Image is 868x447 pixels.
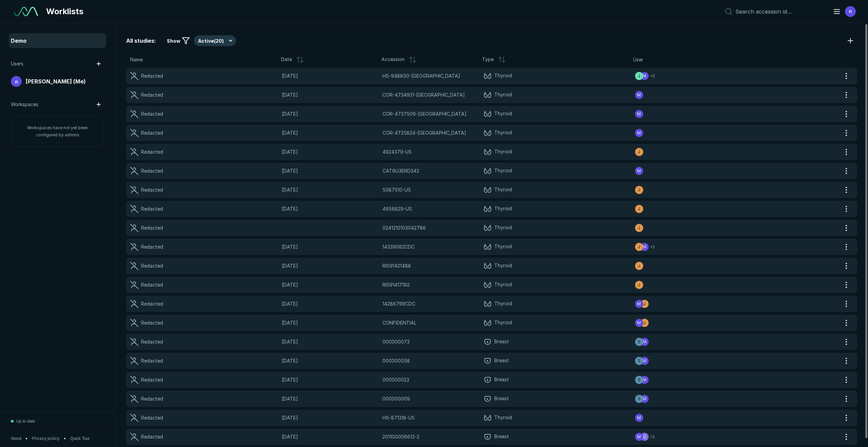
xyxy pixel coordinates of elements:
span: Type [482,56,494,64]
span: Worklists [46,5,83,18]
span: n [15,78,18,85]
a: Redacted[DATE]000000058Breastavatar-nameavatar-name [126,353,841,369]
div: avatar-name [635,205,643,213]
span: Accession [381,56,405,64]
span: M [637,301,641,307]
a: See-Mode Logo [11,4,41,19]
span: Demo [11,37,26,45]
div: avatar-name [635,186,643,194]
div: Redacted [141,110,163,118]
span: M [637,92,641,98]
span: M [643,73,646,79]
div: Redacted [141,376,163,384]
button: Up to date [11,413,35,430]
span: Thyroid [494,91,512,99]
div: avatar-name [11,76,22,87]
span: 0241210103042786 [382,224,426,232]
span: [DATE] [282,91,379,99]
span: S [638,339,640,345]
span: Date [281,56,292,64]
a: Demo [9,34,105,47]
span: Show [167,37,180,44]
span: HS-948850-US [382,72,460,80]
span: Thyroid [494,186,512,194]
a: Redacted[DATE]000000073Breastavatar-nameavatar-name [126,334,841,350]
span: Workspaces have not yet been configured by admins [27,125,88,137]
span: M [643,339,646,345]
span: 000000058 [382,357,410,365]
span: J [643,301,646,307]
a: Redacted[DATE]COR-4737509-[GEOGRAPHIC_DATA]Thyroidavatar-name [126,106,841,122]
span: + 1 [650,434,655,440]
span: Thyroid [494,72,512,80]
a: Redacted[DATE]14339082CDCThyroidavatar-nameavatar-nameavatar-name [126,239,841,255]
div: avatar-name [649,72,657,80]
div: Redacted [141,357,163,365]
span: [DATE] [282,376,379,384]
span: [DATE] [282,205,379,213]
span: 5087510-US [382,186,411,194]
span: Breast [494,395,509,403]
span: 000000009 [382,395,410,403]
div: avatar-name [640,376,649,384]
span: About [11,435,21,442]
div: avatar-name [635,338,643,346]
span: [DATE] [282,148,379,156]
div: avatar-name [635,319,643,327]
span: CONFIDENTIAL [382,319,416,327]
div: avatar-name [649,243,657,251]
span: [DATE] [282,357,379,365]
div: Redacted [141,300,163,308]
span: [DATE] [282,262,379,270]
span: [PERSON_NAME] (Me) [26,77,86,85]
a: Redacted[DATE]COR-4734931-[GEOGRAPHIC_DATA]Thyroidavatar-name [126,87,841,103]
span: Name [130,56,143,63]
span: Thyroid [494,414,512,422]
span: 4924379-US [382,148,412,156]
div: avatar-name [635,110,643,118]
span: [DATE] [282,281,379,289]
span: J [638,244,640,250]
span: • [25,435,28,442]
div: avatar-name [635,262,643,270]
a: Redacted[DATE]CONFIDENTIALThyroidavatar-nameavatar-name [126,315,841,331]
div: Redacted [141,262,163,270]
span: 000000023 [382,376,409,384]
span: Thyroid [494,262,512,270]
div: Redacted [141,243,163,251]
span: Privacy policy [32,435,60,442]
div: avatar-name [649,433,657,441]
div: avatar-name [635,414,643,422]
span: • [64,435,66,442]
span: Quick Tour [70,435,90,442]
div: avatar-name [635,148,643,156]
div: Redacted [141,72,163,80]
div: avatar-name [640,338,649,346]
span: Thyroid [494,224,512,232]
span: [DATE] [282,319,379,327]
span: All studies: [126,37,156,45]
a: Redacted0241210103042786Thyroidavatar-name [126,220,841,236]
span: S [638,396,640,402]
button: avatar-name [646,243,657,251]
span: [DATE] [282,167,379,175]
div: avatar-name [635,376,643,384]
span: COR-4735824-US [382,129,466,137]
a: avatar-name[PERSON_NAME] (Me) [9,75,105,88]
span: Thyroid [494,110,512,118]
div: avatar-name [635,243,643,251]
a: Redacted[DATE]HS-948850-[GEOGRAPHIC_DATA]Thyroidavatar-nameavatar-nameavatar-name [126,68,841,84]
a: Redacted[DATE]4924379-USThyroidavatar-name [126,144,841,160]
span: 4958829-US [382,205,412,213]
span: M [643,377,646,383]
div: avatar-name [640,243,649,251]
span: RIS91421488 [382,262,411,270]
span: Thyroid [494,281,512,289]
a: Redacted[DATE]14286799CDCThyroidavatar-nameavatar-name [126,296,841,312]
span: Workspaces [11,101,38,108]
a: Redacted[DATE]000000023Breastavatar-nameavatar-name [126,372,841,388]
div: avatar-name [635,129,643,137]
div: avatar-name [640,72,649,80]
button: Active(20) [194,35,236,46]
span: Breast [494,433,509,441]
